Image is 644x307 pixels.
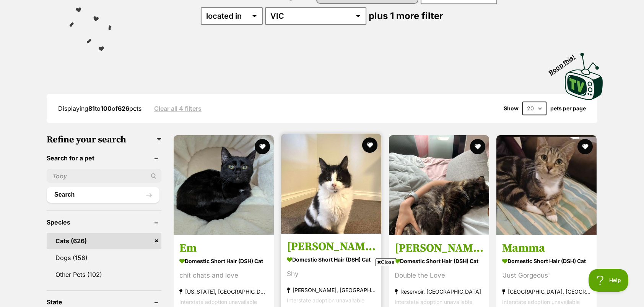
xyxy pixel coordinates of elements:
span: Show [504,105,519,111]
h3: [PERSON_NAME] [287,239,376,254]
h3: Refine your search [47,134,161,145]
h3: Mamma [502,241,591,255]
img: Mamma - Domestic Short Hair (DSH) Cat [496,135,597,235]
span: Boop this! [548,48,583,76]
img: Maggie - Domestic Short Hair (DSH) Cat [281,134,381,234]
strong: 626 [118,105,129,112]
button: favourite [470,139,485,154]
iframe: Help Scout Beacon - Open [589,269,629,292]
a: Cats (626) [47,233,161,249]
strong: [GEOGRAPHIC_DATA], [GEOGRAPHIC_DATA] [502,286,591,296]
strong: Domestic Short Hair (DSH) Cat [179,255,268,266]
span: Interstate adoption unavailable [502,298,580,305]
header: Search for a pet [47,155,161,162]
a: Dogs (156) [47,250,161,266]
a: Clear all 4 filters [154,105,202,112]
strong: Domestic Short Hair (DSH) Cat [395,255,483,266]
strong: 100 [101,105,112,112]
button: favourite [255,139,270,154]
div: 'Just Gorgeous' [502,270,591,280]
img: PetRescue TV logo [565,53,603,100]
button: favourite [363,137,378,153]
h3: Em [179,241,268,255]
strong: 81 [88,105,95,112]
button: favourite [577,139,593,154]
span: Close [376,258,396,266]
span: plus 1 more filter [369,10,443,21]
header: Species [47,219,161,226]
h3: [PERSON_NAME] [395,241,483,255]
strong: Domestic Short Hair (DSH) Cat [502,255,591,266]
strong: Domestic Short Hair (DSH) Cat [287,254,376,265]
img: Sam - Domestic Short Hair (DSH) Cat [389,135,489,235]
header: State [47,299,161,305]
span: Displaying to of pets [58,105,141,112]
a: Other Pets (102) [47,267,161,283]
iframe: Advertisement [137,269,507,303]
img: Em - Domestic Short Hair (DSH) Cat [174,135,274,235]
a: Boop this! [565,46,603,102]
label: pets per page [550,105,586,111]
button: Search [47,187,159,202]
input: Toby [47,169,161,183]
